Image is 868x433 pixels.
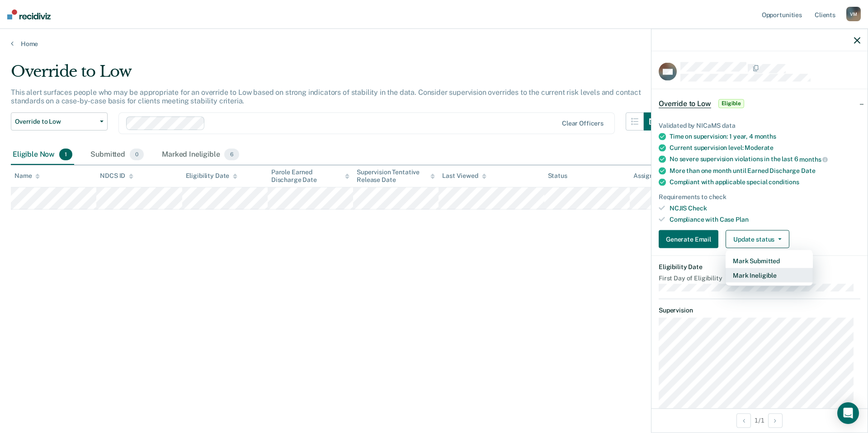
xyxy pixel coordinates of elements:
div: Eligibility Date [186,172,238,180]
div: Compliance with Case [670,215,860,223]
div: Marked Ineligible [160,145,241,165]
div: Open Intercom Messenger [837,402,859,424]
a: Home [11,40,857,48]
div: 1 / 1 [651,408,868,432]
span: 0 [130,149,144,160]
span: Override to Low [659,99,711,108]
div: Requirements to check [659,193,860,201]
p: This alert surfaces people who may be appropriate for an override to Low based on strong indicato... [11,88,641,105]
span: conditions [769,178,799,186]
button: Mark Ineligible [726,268,813,283]
dt: First Day of Eligibility [659,275,860,282]
div: Time on supervision: 1 year, 4 [670,133,860,140]
span: Plan [736,215,748,223]
div: Validated by NICaMS data [659,121,860,129]
span: 6 [224,149,239,160]
div: No severe supervision violations in the last 6 [670,155,860,163]
span: Eligible [718,99,744,108]
div: Last Viewed [442,172,486,180]
span: Moderate [745,144,774,151]
div: Clear officers [562,120,604,127]
div: Submitted [89,145,146,165]
div: Parole Earned Discharge Date [271,168,349,184]
div: Eligible Now [11,145,74,165]
dt: Supervision [659,306,860,314]
span: months [755,133,776,140]
button: Mark Submitted [726,254,813,268]
div: Compliant with applicable special [670,178,860,186]
span: months [799,156,828,163]
a: Generate Email [659,230,722,248]
div: Override to LowEligible [651,89,868,118]
span: Date [801,167,815,174]
div: Supervision Tentative Release Date [357,168,435,184]
div: Assigned to [633,172,676,180]
div: V M [846,7,861,21]
span: 1 [59,149,72,160]
button: Next Opportunity [768,413,783,428]
button: Previous Opportunity [736,413,751,428]
div: Name [14,172,40,180]
div: Status [548,172,567,180]
button: Generate Email [659,230,718,248]
div: More than one month until Earned Discharge [670,167,860,175]
div: Current supervision level: [670,144,860,152]
button: Update status [726,230,789,248]
div: NCJIS [670,204,860,212]
img: Recidiviz [7,9,51,19]
div: NDCS ID [100,172,133,180]
span: Check [688,204,707,211]
span: Override to Low [15,118,96,126]
div: Override to Low [11,62,662,88]
dt: Eligibility Date [659,263,860,271]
